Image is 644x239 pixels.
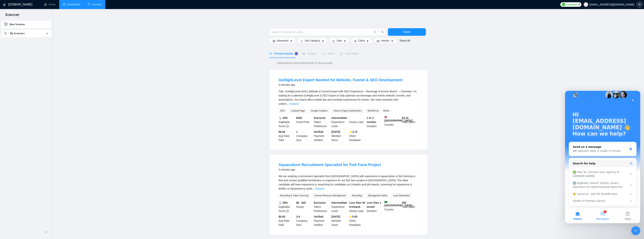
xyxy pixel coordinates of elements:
button: userClientcaret-down [351,38,372,44]
span: Scanner [2,12,22,20]
a: Reset All [400,39,410,43]
div: Experience Level [331,116,348,128]
span: search [269,52,272,55]
b: $0.00 [279,215,285,218]
span: Preview Results [269,52,297,55]
div: Company Size [295,215,313,227]
img: upwork-logo.png [562,3,565,6]
div: Fixed-Price [295,116,313,128]
span: caret-down [391,40,394,42]
a: searchScanner [88,3,102,6]
b: Intermediate [331,116,347,119]
span: Title: GoHighLevel (GHL) Website & Funnel Expert with SEO Experience – Beverage & Events Brand ⸻ ... [279,90,417,105]
span: info-circle [374,31,376,33]
span: ... [312,187,314,190]
li: My Scanners [1,30,51,39]
a: More... [383,109,391,112]
span: Save [403,30,410,34]
div: Member Since [331,130,348,142]
span: Recruiting [350,193,363,198]
button: folderJobscaret-down [329,38,349,44]
div: 3 minutes ago [279,83,403,87]
span: folder [332,40,335,42]
div: Company Size [295,130,313,142]
button: idcardVendorcaret-down [374,38,397,44]
div: Tooltip anchor [295,52,298,55]
span: setting [273,40,275,42]
span: notification [322,52,325,55]
a: dashboardDashboard [63,3,80,6]
div: Experience Level [331,201,348,213]
a: homeHome [44,3,55,6]
span: Client [358,39,365,43]
b: $ 250 [296,116,302,119]
button: search [379,28,386,36]
span: robot [340,52,343,55]
span: Google Analytics [309,109,329,113]
b: $ 50 [402,201,406,204]
b: Everyone [314,116,326,119]
button: barsJob Categorycaret-down [297,38,328,44]
div: Talent Preference [313,201,331,213]
span: user [585,3,587,6]
div: Country [384,116,401,128]
span: Recruiting & Talent Sourcing [279,193,310,198]
span: Alerts [322,52,334,55]
span: search [3,32,8,35]
b: 1 to 3 months [367,116,376,124]
b: Less than 30 hrs/week [349,201,365,208]
span: Human Resource Management [313,193,347,198]
b: ⭐️ 4.72 [349,130,357,133]
span: Jobs [336,39,342,43]
span: bars [300,40,303,42]
span: Lead Generation [392,193,411,198]
span: search [379,30,386,34]
div: Hourly [295,201,313,213]
div: Total Spent [401,116,419,128]
b: 2-9 [296,215,300,218]
div: GigRadar Score [278,116,296,128]
span: SEO [279,109,286,113]
div: Talent Preference [313,116,331,128]
span: Insights [303,52,316,55]
span: Auto Bidder [340,52,359,55]
span: My Scanners [10,30,25,37]
b: Verified [314,215,323,218]
div: Member Since [331,215,348,227]
li: New Scanner [1,21,51,28]
img: logo [3,2,6,8]
div: Avg Rate Paid [278,130,296,142]
b: $ 2.1k [402,116,409,119]
span: 0 [578,2,580,7]
span: caret-down [322,40,324,42]
button: Save [388,28,426,36]
span: setting [637,3,642,6]
iframe: Intercom live chat [565,91,640,223]
div: Hourly Load [348,201,366,213]
a: Expand [315,187,324,190]
span: area-chart [303,52,305,55]
b: ⭐️ 5.00 [349,215,357,218]
span: Detected more than 10000 results (6.46 seconds) [274,61,335,65]
a: Aquaculture Recruitment Specialist for Fish Farm Project [279,163,381,167]
button: setting [636,2,642,8]
span: Management Skills [367,193,389,198]
input: Search Freelance Jobs... [272,30,372,34]
b: [DATE] [331,215,340,218]
b: Verified [314,130,323,133]
img: 🇸🇦 [385,201,387,203]
a: Expand [290,102,298,105]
